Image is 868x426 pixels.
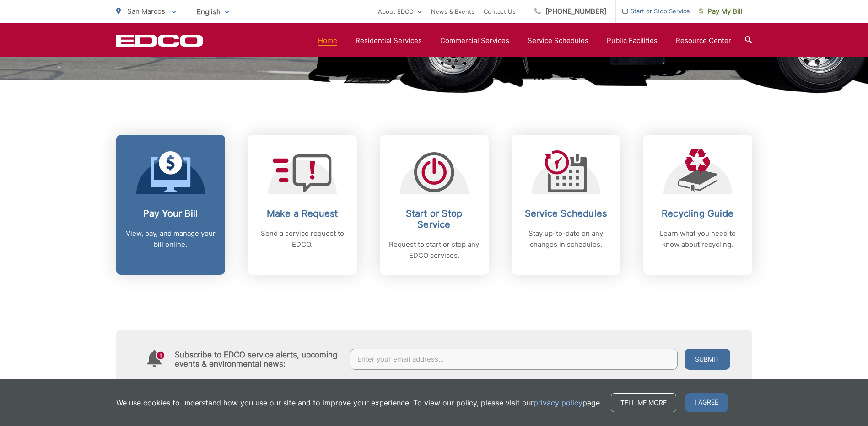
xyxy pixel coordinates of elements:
[440,35,509,46] a: Commercial Services
[607,35,658,46] a: Public Facilities
[127,7,165,16] span: San Marcos
[116,34,203,47] a: EDCD logo. Return to the homepage.
[116,397,602,408] p: We use cookies to understand how you use our site and to improve your experience. To view our pol...
[116,135,225,275] a: Pay Your Bill View, pay, and manage your bill online.
[652,208,743,219] h2: Recycling Guide
[685,393,728,412] span: I agree
[611,393,676,412] a: Tell me more
[685,349,730,370] button: Submit
[389,239,480,261] p: Request to start or stop any EDCO services.
[257,228,348,250] p: Send a service request to EDCO.
[484,6,516,17] a: Contact Us
[643,135,752,275] a: Recycling Guide Learn what you need to know about recycling.
[534,397,582,408] a: privacy policy
[521,208,611,219] h2: Service Schedules
[512,135,620,275] a: Service Schedules Stay up-to-date on any changes in schedules.
[350,349,678,370] input: Enter your email address...
[528,35,588,46] a: Service Schedules
[125,208,216,219] h2: Pay Your Bill
[356,35,422,46] a: Residential Services
[652,228,743,250] p: Learn what you need to know about recycling.
[318,35,337,46] a: Home
[431,6,474,17] a: News & Events
[190,4,236,20] span: English
[521,228,611,250] p: Stay up-to-date on any changes in schedules.
[676,35,731,46] a: Resource Center
[175,350,341,368] h4: Subscribe to EDCO service alerts, upcoming events & environmental news:
[248,135,357,275] a: Make a Request Send a service request to EDCO.
[257,208,348,219] h2: Make a Request
[699,6,743,17] span: Pay My Bill
[389,208,480,230] h2: Start or Stop Service
[125,228,216,250] p: View, pay, and manage your bill online.
[378,6,422,17] a: About EDCO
